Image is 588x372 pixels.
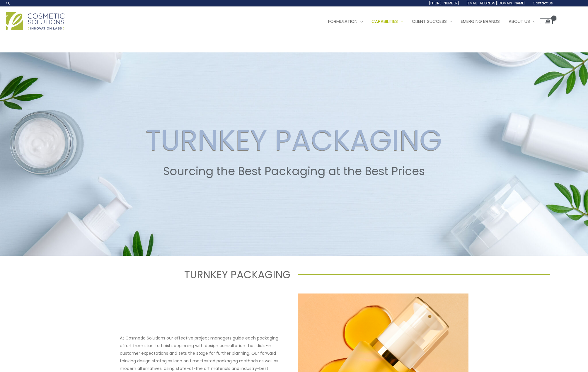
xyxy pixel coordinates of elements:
[509,18,530,24] span: About Us
[408,13,456,30] a: Client Success
[540,18,553,24] a: View Shopping Cart, empty
[461,18,500,24] span: Emerging Brands
[328,18,357,24] span: Formulation
[429,1,459,6] span: [PHONE_NUMBER]
[456,13,504,30] a: Emerging Brands
[319,13,553,30] nav: Site Navigation
[6,165,582,178] h2: Sourcing the Best Packaging at the Best Prices
[412,18,447,24] span: Client Success
[504,13,540,30] a: About Us
[6,123,582,158] h2: TURNKEY PACKAGING
[324,13,367,30] a: Formulation
[466,1,526,6] span: [EMAIL_ADDRESS][DOMAIN_NAME]
[38,267,291,282] h1: TURNKEY PACKAGING
[371,18,398,24] span: Capabilities
[6,1,11,6] a: Search icon link
[533,1,553,6] span: Contact Us
[6,12,64,30] img: Cosmetic Solutions Logo
[367,13,408,30] a: Capabilities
